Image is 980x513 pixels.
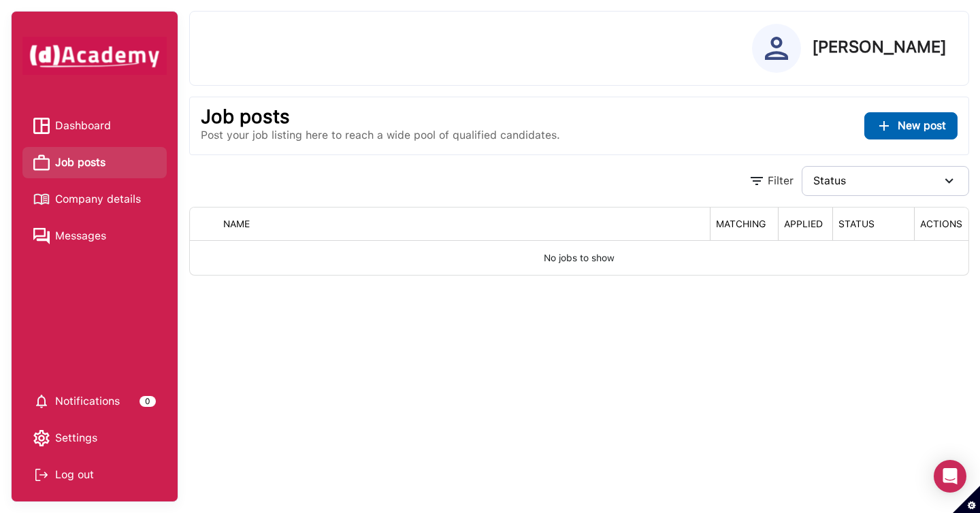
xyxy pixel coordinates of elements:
button: Set cookie preferences [953,486,980,513]
div: 0 [140,396,156,407]
a: Dashboard iconDashboard [33,116,156,136]
img: dAcademy [22,37,167,75]
span: NAME [223,218,250,229]
img: Dashboard icon [33,118,50,134]
span: MATCHING [716,218,766,229]
span: Dashboard [55,116,111,136]
span: APPLIED [784,218,823,229]
button: ...New post [864,112,958,139]
img: setting [33,430,50,446]
img: Job posts icon [33,154,50,171]
img: Profile [765,37,788,60]
span: Notifications [55,391,120,412]
div: Log out [33,465,156,485]
img: ... [876,118,892,134]
img: Log out [33,467,50,483]
a: Messages iconMessages [33,226,156,246]
span: STATUS [838,218,875,229]
p: Job posts [201,108,560,125]
span: Messages [55,226,106,246]
img: Filter Icon [749,173,765,189]
a: Company details iconCompany details [33,189,156,210]
span: ACTIONS [920,218,962,229]
span: Company details [55,189,141,210]
button: Status [802,166,969,196]
span: Settings [55,428,97,448]
span: New post [898,119,946,132]
div: Open Intercom Messenger [934,460,966,493]
p: Post your job listing here to reach a wide pool of qualified candidates. [201,127,560,144]
p: [PERSON_NAME] [812,39,947,55]
a: Job posts iconJob posts [33,152,156,173]
img: Messages icon [33,228,50,244]
span: Job posts [55,152,105,173]
div: Filter [768,171,794,191]
img: Company details icon [33,191,50,208]
img: setting [33,393,50,410]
